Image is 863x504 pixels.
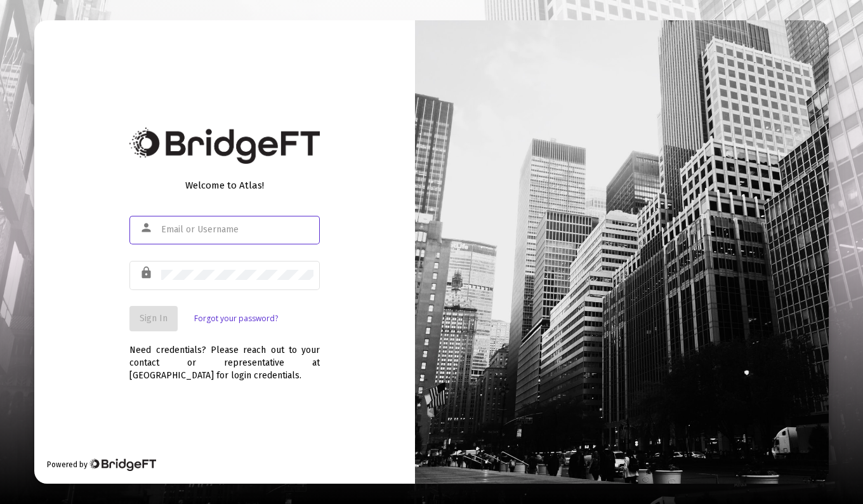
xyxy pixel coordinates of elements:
mat-icon: person [140,220,155,235]
div: Need credentials? Please reach out to your contact or representative at [GEOGRAPHIC_DATA] for log... [129,331,320,382]
mat-icon: lock [140,265,155,281]
a: Forgot your password? [194,312,278,325]
span: Sign In [140,313,168,324]
img: Bridge Financial Technology Logo [89,458,155,471]
img: Bridge Financial Technology Logo [129,128,320,164]
input: Email or Username [161,225,313,235]
div: Welcome to Atlas! [129,179,320,192]
div: Powered by [47,458,155,471]
button: Sign In [129,306,178,331]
